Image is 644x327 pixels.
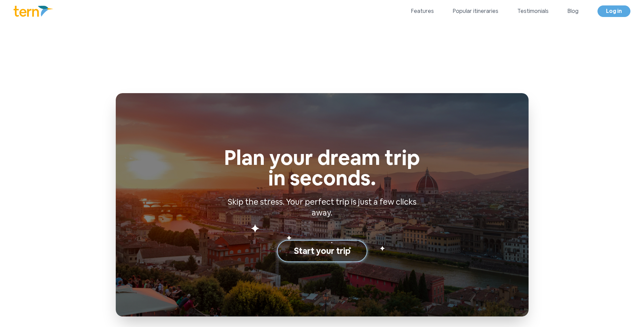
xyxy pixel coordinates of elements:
[568,7,578,15] a: Blog
[208,148,436,188] h2: Plan your dream trip in seconds.
[597,5,630,17] a: Log in
[14,6,53,17] img: Logo
[224,196,420,218] p: Skip the stress. Your perfect trip is just a few clicks away.
[411,7,434,15] a: Features
[606,7,622,15] span: Log in
[517,7,549,15] a: Testimonials
[453,7,498,15] a: Popular itineraries
[277,240,367,262] button: Start your trip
